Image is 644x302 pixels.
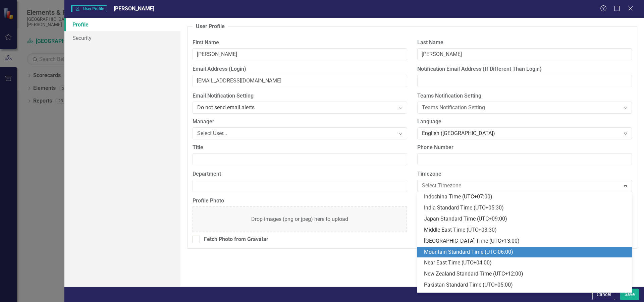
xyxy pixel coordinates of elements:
[424,237,628,245] div: [GEOGRAPHIC_DATA] Time (UTC+13:00)
[424,215,628,223] div: Japan Standard Time (UTC+09:00)
[417,92,632,100] label: Teams Notification Setting
[193,92,407,100] label: Email Notification Setting
[193,118,407,126] label: Manager
[193,144,407,152] label: Title
[424,204,628,212] div: India Standard Time (UTC+05:30)
[193,39,407,47] label: First Name
[204,236,268,243] div: Fetch Photo from Gravatar
[193,65,407,73] label: Email Address (Login)
[592,289,615,300] button: Cancel
[620,289,639,300] button: Save
[417,118,632,126] label: Language
[417,65,632,73] label: Notification Email Address (If Different Than Login)
[424,281,628,289] div: Pakistan Standard Time (UTC+05:00)
[424,292,628,300] div: Phoenix Standard Time (UTC-06:00)
[424,248,628,256] div: Mountain Standard Time (UTC-06:00)
[193,23,228,31] legend: User Profile
[417,170,632,178] label: Timezone
[417,144,632,152] label: Phone Number
[424,270,628,278] div: New Zealand Standard Time (UTC+12:00)
[422,104,620,112] div: Teams Notification Setting
[422,129,620,137] div: English ([GEOGRAPHIC_DATA])
[197,129,395,137] div: Select User...
[193,197,407,205] label: Profile Photo
[193,170,407,178] label: Department
[251,216,348,223] div: Drop images (png or jpeg) here to upload
[417,39,632,47] label: Last Name
[64,18,180,31] a: Profile
[71,5,107,12] span: User Profile
[424,226,628,234] div: Middle East Time (UTC+03:30)
[424,259,628,267] div: Near East Time (UTC+04:00)
[424,193,628,201] div: Indochina Time (UTC+07:00)
[64,31,180,45] a: Security
[197,104,395,112] div: Do not send email alerts
[114,5,154,12] span: [PERSON_NAME]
